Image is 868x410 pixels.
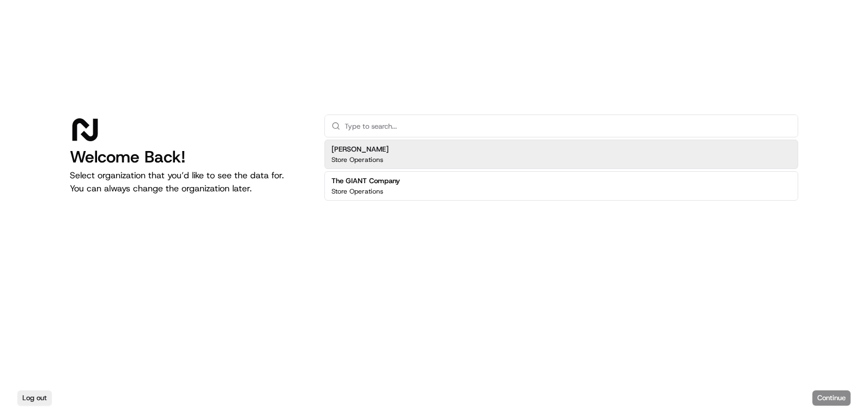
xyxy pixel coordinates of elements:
h2: [PERSON_NAME] [331,144,389,154]
p: Store Operations [331,155,383,164]
p: Select organization that you’d like to see the data for. You can always change the organization l... [70,169,307,195]
h1: Welcome Back! [70,147,307,167]
button: Log out [17,390,52,406]
input: Type to search... [345,115,791,137]
div: Suggestions [324,137,798,203]
p: Store Operations [331,187,383,196]
h2: The GIANT Company [331,176,400,186]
